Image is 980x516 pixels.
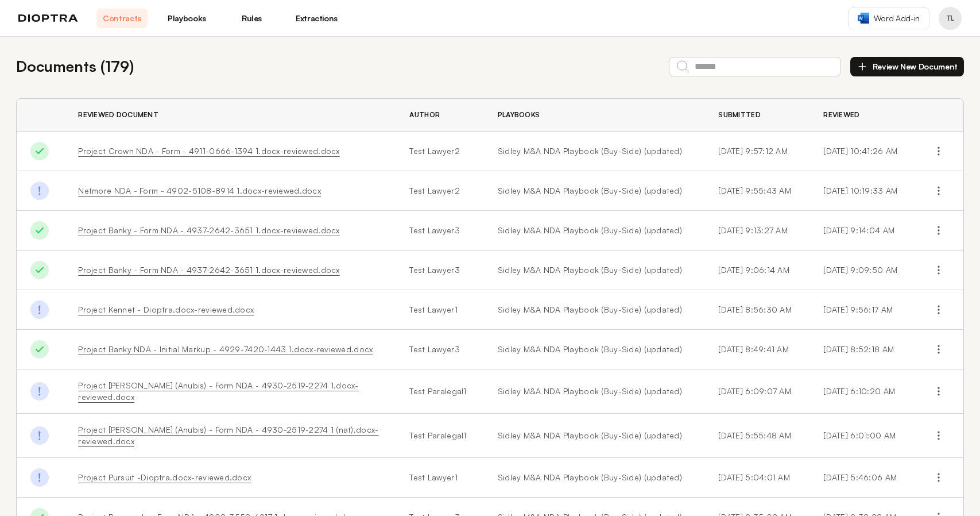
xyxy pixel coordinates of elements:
td: [DATE] 9:55:43 AM [704,171,809,211]
td: [DATE] 6:10:20 AM [809,369,915,414]
td: Test Lawyer2 [396,132,483,171]
th: Author [396,99,483,132]
td: Test Lawyer3 [396,330,483,369]
a: Playbooks [161,9,212,28]
td: Test Lawyer1 [396,290,483,330]
a: Project Pursuit -Dioptra.docx-reviewed.docx [78,472,251,482]
img: Done [30,426,49,445]
a: Project [PERSON_NAME] (Anubis) - Form NDA - 4930-2519-2274 1 (nat).docx-reviewed.docx [78,425,378,446]
td: Test Lawyer2 [396,171,483,211]
td: Test Lawyer3 [396,251,483,290]
td: Test Lawyer1 [396,458,483,498]
a: Sidley M&A NDA Playbook (Buy-Side) (updated) [498,304,691,315]
td: [DATE] 9:14:04 AM [809,211,915,251]
a: Sidley M&A NDA Playbook (Buy-Side) (updated) [498,472,691,483]
a: Contracts [96,9,148,28]
img: Done [30,301,49,319]
td: [DATE] 10:41:26 AM [809,132,915,171]
td: Test Lawyer3 [396,211,483,251]
td: [DATE] 5:55:48 AM [704,414,809,458]
td: [DATE] 9:13:27 AM [704,211,809,251]
th: Reviewed [809,99,915,132]
button: Review New Document [850,57,964,76]
a: Sidley M&A NDA Playbook (Buy-Side) (updated) [498,225,691,236]
td: [DATE] 10:19:33 AM [809,171,915,211]
a: Sidley M&A NDA Playbook (Buy-Side) (updated) [498,264,691,276]
img: Done [30,221,49,240]
a: Word Add-in [848,7,929,29]
img: Done [30,261,49,279]
a: Project Banky NDA - Initial Markup - 4929-7420-1443 1.docx-reviewed.docx [78,344,373,354]
td: [DATE] 6:01:00 AM [809,414,915,458]
a: Project Banky - Form NDA - 4937-2642-3651 1.docx-reviewed.docx [78,225,339,235]
td: [DATE] 8:56:30 AM [704,290,809,330]
a: Sidley M&A NDA Playbook (Buy-Side) (updated) [498,185,691,197]
span: Word Add-in [874,13,920,24]
td: [DATE] 8:49:41 AM [704,330,809,369]
h2: Documents ( 179 ) [16,55,134,78]
a: Project Kennet - Dioptra.docx-reviewed.docx [78,305,254,314]
a: Sidley M&A NDA Playbook (Buy-Side) (updated) [498,344,691,355]
a: Rules [226,9,277,28]
td: [DATE] 9:09:50 AM [809,251,915,290]
td: [DATE] 6:09:07 AM [704,369,809,414]
th: Reviewed Document [64,99,396,132]
td: [DATE] 5:04:01 AM [704,458,809,498]
td: [DATE] 9:57:12 AM [704,132,809,171]
td: [DATE] 8:52:18 AM [809,330,915,369]
a: Sidley M&A NDA Playbook (Buy-Side) (updated) [498,145,691,157]
img: Done [30,468,49,487]
a: Project Banky - Form NDA - 4937-2642-3651 1.docx-reviewed.docx [78,265,339,275]
img: Done [30,182,49,200]
img: Done [30,382,49,401]
img: Done [30,340,49,359]
td: Test Paralegal1 [396,414,483,458]
a: Sidley M&A NDA Playbook (Buy-Side) (updated) [498,386,691,397]
a: Netmore NDA - Form - 4902-5108-8914 1.docx-reviewed.docx [78,186,321,195]
th: Playbooks [484,99,705,132]
a: Project Crown NDA - Form - 4911-0666-1394 1.docx-reviewed.docx [78,146,339,156]
img: word [858,13,869,24]
img: logo [18,14,78,22]
th: Submitted [704,99,809,132]
td: [DATE] 9:56:17 AM [809,290,915,330]
a: Extractions [291,9,342,28]
a: Sidley M&A NDA Playbook (Buy-Side) (updated) [498,430,691,441]
td: Test Paralegal1 [396,369,483,414]
td: [DATE] 5:46:06 AM [809,458,915,498]
a: Project [PERSON_NAME] (Anubis) - Form NDA - 4930-2519-2274 1.docx-reviewed.docx [78,380,358,402]
td: [DATE] 9:06:14 AM [704,251,809,290]
button: Profile menu [939,7,962,30]
img: Done [30,142,49,160]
